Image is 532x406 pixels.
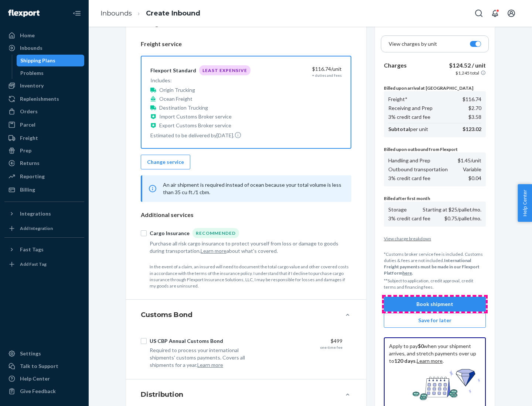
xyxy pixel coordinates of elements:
[388,113,430,121] p: 3% credit card fee
[20,147,31,154] div: Prep
[141,155,190,169] button: Change service
[100,9,132,17] a: Inbounds
[150,240,342,255] div: Purchase all risk cargo insurance to protect yourself from loss or damage to goods during transpo...
[504,6,519,21] button: Open account menu
[4,157,84,169] a: Returns
[20,225,53,231] div: Add Integration
[463,96,481,103] p: $116.74
[265,65,342,73] div: $116.74 /unit
[20,246,44,253] div: Fast Tags
[20,210,51,217] div: Integrations
[388,175,430,182] p: 3% credit card fee
[468,104,481,112] p: $2.70
[159,122,231,129] p: Export Customs Broker service
[150,347,260,369] div: Required to process your international shipments' customs payments. Covers all shipments for a year.
[389,343,481,365] p: Apply to pay when your shipment arrives, and stretch payments over up to . .
[384,258,480,276] b: International Freight payments must be made in our Flexport Platform .
[384,146,486,152] p: Billed upon outbound from Flexport
[384,297,486,312] button: Book shipment
[20,69,44,77] div: Problems
[150,67,196,74] div: Flexport Standard
[4,80,84,92] a: Inventory
[192,228,239,238] div: Recommended
[4,348,84,359] a: Settings
[4,119,84,131] a: Parcel
[384,278,486,290] p: **Subject to application, credit approval, credit terms and financing fees.
[150,264,351,289] p: In the event of a claim, an insured will need to document the total cargo value and other covered...
[388,125,428,133] p: per unit
[388,96,407,103] p: Freight*
[69,6,84,21] button: Close Navigation
[199,65,250,75] div: Least Expensive
[266,337,342,345] div: $499
[20,82,44,89] div: Inventory
[4,184,84,196] a: Billing
[201,247,226,255] button: Learn more
[388,206,407,213] p: Storage
[384,313,486,328] button: Save for later
[159,95,192,103] p: Ocean Freight
[159,113,232,120] p: Import Customs Broker service
[4,244,84,255] button: Fast Tags
[4,106,84,117] a: Orders
[20,32,35,39] div: Home
[384,195,486,202] p: Billed after first month
[141,211,351,219] p: Additional services
[141,230,147,236] input: Cargo InsuranceRecommended
[312,73,342,78] div: + duties and fees
[394,358,416,364] b: 120 days
[449,61,486,70] p: $124.52 / unit
[8,10,40,17] img: Flexport logo
[4,30,84,41] a: Home
[388,126,410,132] b: Subtotal
[456,70,479,76] p: $1,245 total
[141,40,351,48] p: Freight service
[150,337,223,345] div: US CBP Annual Customs Bond
[20,44,42,52] div: Inbounds
[20,375,50,382] div: Help Center
[4,258,84,270] a: Add Fast Tag
[384,62,407,69] b: Charges
[388,157,430,164] p: Handling and Prep
[4,223,84,234] a: Add Integration
[146,9,200,17] a: Create Inbound
[20,57,55,64] div: Shipping Plans
[20,95,59,103] div: Replenishments
[4,208,84,220] button: Integrations
[141,338,147,344] input: US CBP Annual Customs Bond
[417,358,443,364] a: Learn more
[4,373,84,385] a: Help Center
[150,230,190,237] div: Cargo Insurance
[141,390,183,399] h4: Distribution
[17,67,85,79] a: Problems
[4,93,84,105] a: Replenishments
[20,173,45,180] div: Reporting
[468,175,481,182] p: $0.04
[150,131,250,139] p: Estimated to be delivered by [DATE] .
[17,55,85,66] a: Shipping Plans
[388,215,430,222] p: 3% credit card fee
[20,388,56,395] div: Give Feedback
[197,361,223,369] button: Learn more
[389,40,437,48] p: View charges by unit
[4,171,84,182] a: Reporting
[159,86,195,94] p: Origin Trucking
[141,310,192,320] h4: Customs Bond
[518,184,532,222] button: Help Center
[159,104,208,111] p: Destination Trucking
[458,157,481,164] p: $1.45 /unit
[384,235,486,242] button: View charge breakdown
[423,206,481,213] p: Starting at $25/pallet/mo.
[95,3,206,24] ol: breadcrumbs
[418,343,424,349] b: $0
[4,145,84,156] a: Prep
[468,113,481,121] p: $3.58
[320,345,342,350] div: one-time fee
[20,362,58,370] div: Talk to Support
[4,385,84,397] button: Give Feedback
[4,132,84,144] a: Freight
[463,166,481,173] p: Variable
[20,186,35,193] div: Billing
